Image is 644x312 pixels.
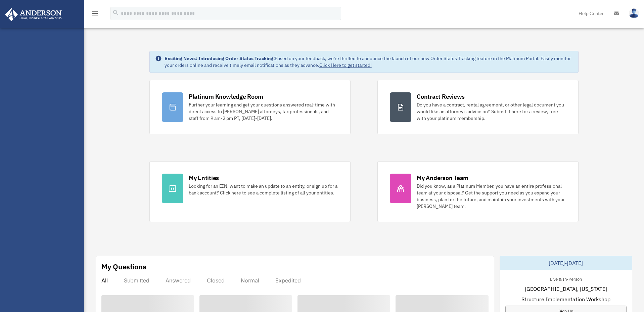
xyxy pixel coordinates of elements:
div: Do you have a contract, rental agreement, or other legal document you would like an attorney's ad... [417,101,566,122]
div: Submitted [124,277,149,284]
a: Platinum Knowledge Room Further your learning and get your questions answered real-time with dire... [149,80,351,134]
div: Did you know, as a Platinum Member, you have an entire professional team at your disposal? Get th... [417,183,566,210]
div: [DATE]-[DATE] [500,256,632,270]
div: My Questions [101,262,146,272]
i: menu [91,9,99,17]
div: Looking for an EIN, want to make an update to an entity, or sign up for a bank account? Click her... [189,183,338,196]
a: My Entities Looking for an EIN, want to make an update to an entity, or sign up for a bank accoun... [149,161,351,222]
a: menu [91,12,99,17]
img: User Pic [629,8,639,18]
img: Anderson Advisors Platinum Portal [3,8,64,21]
div: Normal [241,277,259,284]
span: [GEOGRAPHIC_DATA], [US_STATE] [525,285,607,293]
div: Based on your feedback, we're thrilled to announce the launch of our new Order Status Tracking fe... [165,55,573,69]
div: My Anderson Team [417,174,468,182]
span: Structure Implementation Workshop [521,295,610,303]
i: search [112,9,120,16]
a: Click Here to get started! [319,62,372,68]
div: Further your learning and get your questions answered real-time with direct access to [PERSON_NAM... [189,101,338,122]
div: Live & In-Person [545,275,587,282]
div: Closed [207,277,225,284]
div: Answered [166,277,191,284]
div: Contract Reviews [417,92,465,101]
a: Contract Reviews Do you have a contract, rental agreement, or other legal document you would like... [377,80,579,134]
strong: Exciting News: Introducing Order Status Tracking! [165,55,275,61]
div: My Entities [189,174,219,182]
div: All [101,277,108,284]
div: Platinum Knowledge Room [189,92,263,101]
div: Expedited [275,277,301,284]
a: My Anderson Team Did you know, as a Platinum Member, you have an entire professional team at your... [377,161,579,222]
